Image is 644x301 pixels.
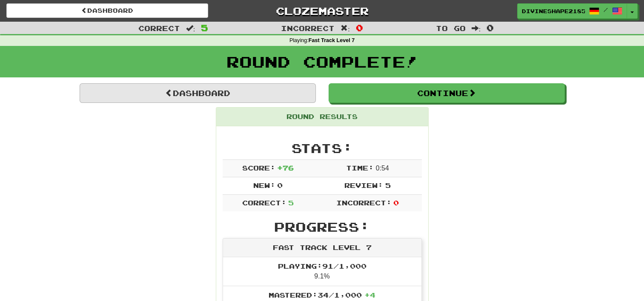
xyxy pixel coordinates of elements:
[344,181,383,189] span: Review:
[376,165,389,172] span: 0 : 54
[281,24,335,32] span: Incorrect
[472,25,481,32] span: :
[221,3,423,18] a: Clozemaster
[216,108,428,126] div: Round Results
[393,199,399,207] span: 0
[364,291,375,299] span: + 4
[278,262,366,270] span: Playing: 91 / 1,000
[242,164,275,172] span: Score:
[138,24,180,32] span: Correct
[487,23,494,33] span: 0
[341,25,350,32] span: :
[356,23,363,33] span: 0
[201,23,208,33] span: 5
[309,37,355,43] strong: Fast Track Level 7
[336,199,392,207] span: Incorrect:
[277,164,294,172] span: + 76
[242,199,286,207] span: Correct:
[385,181,391,189] span: 5
[604,7,608,13] span: /
[186,25,195,32] span: :
[346,164,374,172] span: Time:
[436,24,466,32] span: To go
[269,291,375,299] span: Mastered: 34 / 1,000
[80,83,316,103] a: Dashboard
[223,239,421,257] div: Fast Track Level 7
[3,53,641,70] h1: Round Complete!
[223,257,421,286] li: 9.1%
[522,7,585,15] span: DivineShape2185
[223,220,422,234] h2: Progress:
[517,3,627,19] a: DivineShape2185 /
[6,3,208,18] a: Dashboard
[223,141,422,155] h2: Stats:
[288,199,294,207] span: 5
[277,181,283,189] span: 0
[253,181,275,189] span: New:
[329,83,565,103] button: Continue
